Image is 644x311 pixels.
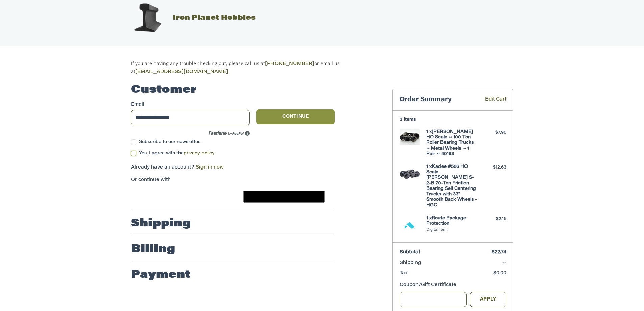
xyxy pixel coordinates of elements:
[400,261,421,265] span: Shipping
[426,129,478,157] h4: 1 x [PERSON_NAME] HO Scale ~ 100 Ton Roller Bearing Trucks ~ Metal Wheels ~ 1 Pair ~ 40193
[400,282,506,289] div: Coupon/Gift Certificate
[186,191,237,203] iframe: PayPal-paylater
[256,109,335,124] button: Continue
[131,101,250,108] label: Email
[139,151,215,155] span: Yes, I agree with the .
[124,15,256,21] a: Iron Planet Hobbies
[131,177,335,184] p: Or continue with
[130,1,164,35] img: Iron Planet Hobbies
[400,117,506,123] h3: 3 Items
[492,250,506,255] span: $22.74
[139,140,200,144] span: Subscribe to our newsletter.
[131,60,361,76] p: If you are having any trouble checking out, please call us at or email us at
[400,271,408,276] span: Tax
[135,70,228,74] a: [EMAIL_ADDRESS][DOMAIN_NAME]
[131,268,190,282] h2: Payment
[265,62,314,66] a: [PHONE_NUMBER]
[480,129,506,136] div: $7.96
[426,216,478,227] h4: 1 x Route Package Protection
[173,15,256,21] span: Iron Planet Hobbies
[400,250,420,255] span: Subtotal
[480,216,506,222] div: $2.15
[131,217,191,230] h2: Shipping
[131,164,335,171] p: Already have an account?
[426,227,478,233] li: Digital Item
[502,261,506,265] span: --
[131,243,175,256] h2: Billing
[470,292,506,307] button: Apply
[475,96,506,104] a: Edit Cart
[493,271,506,276] span: $0.00
[129,191,180,203] iframe: PayPal-paypal
[184,151,214,155] a: privacy policy
[243,191,325,203] button: Google Pay
[131,83,197,97] h2: Customer
[400,292,467,307] input: Gift Certificate or Coupon Code
[196,165,224,170] a: Sign in now
[426,164,478,208] h4: 1 x Kadee #566 HO Scale [PERSON_NAME] S-2-B 70-Ton Friction Bearing Self Centering Trucks with 33...
[400,96,475,104] h3: Order Summary
[480,164,506,171] div: $12.63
